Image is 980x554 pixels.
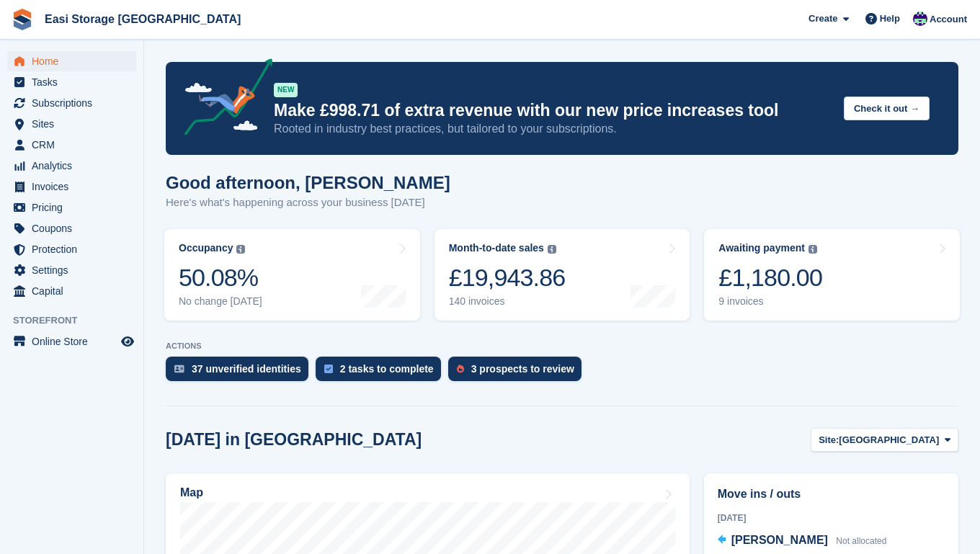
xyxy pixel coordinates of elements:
img: task-75834270c22a3079a89374b754ae025e5fb1db73e45f91037f5363f120a921f8.svg [324,365,333,373]
a: menu [7,51,136,71]
div: 3 prospects to review [471,363,574,375]
span: Create [808,12,837,26]
div: No change [DATE] [179,295,262,308]
h2: Move ins / outs [718,486,945,503]
span: Analytics [32,156,118,176]
div: Month-to-date sales [449,242,544,254]
h2: Map [180,486,203,499]
a: 37 unverified identities [166,357,316,388]
a: menu [7,197,136,218]
div: 9 invoices [718,295,822,308]
span: [PERSON_NAME] [731,534,828,546]
div: 140 invoices [449,295,566,308]
a: Easi Storage [GEOGRAPHIC_DATA] [39,7,246,31]
img: verify_identity-adf6edd0f0f0b5bbfe63781bf79b02c33cf7c696d77639b501bdc392416b5a36.svg [174,365,184,373]
h2: [DATE] in [GEOGRAPHIC_DATA] [166,430,422,450]
a: menu [7,260,136,280]
span: Coupons [32,218,118,238]
span: Subscriptions [32,93,118,113]
a: menu [7,281,136,301]
a: menu [7,93,136,113]
span: Settings [32,260,118,280]
span: Account [930,12,967,27]
p: Make £998.71 of extra revenue with our new price increases tool [274,100,832,121]
div: £19,943.86 [449,263,566,292]
div: NEW [274,83,298,97]
span: Online Store [32,331,118,352]
span: Tasks [32,72,118,92]
a: menu [7,331,136,352]
h1: Good afternoon, [PERSON_NAME] [166,173,450,192]
a: menu [7,156,136,176]
span: Capital [32,281,118,301]
a: Awaiting payment £1,180.00 9 invoices [704,229,960,321]
a: menu [7,72,136,92]
a: menu [7,177,136,197]
div: 50.08% [179,263,262,292]
a: 3 prospects to review [448,357,589,388]
span: Not allocated [836,536,886,546]
span: Invoices [32,177,118,197]
div: 2 tasks to complete [340,363,434,375]
button: Check it out → [844,97,930,120]
span: Home [32,51,118,71]
a: menu [7,135,136,155]
img: icon-info-grey-7440780725fd019a000dd9b08b2336e03edf1995a4989e88bcd33f0948082b44.svg [548,245,556,254]
div: £1,180.00 [718,263,822,292]
img: Steven Cusick [913,12,927,26]
p: ACTIONS [166,341,958,351]
span: CRM [32,135,118,155]
span: Pricing [32,197,118,218]
img: price-adjustments-announcement-icon-8257ccfd72463d97f412b2fc003d46551f7dbcb40ab6d574587a9cd5c0d94... [172,58,273,140]
a: menu [7,239,136,259]
img: icon-info-grey-7440780725fd019a000dd9b08b2336e03edf1995a4989e88bcd33f0948082b44.svg [808,245,817,254]
span: Sites [32,114,118,134]
span: Storefront [13,313,143,328]
button: Site: [GEOGRAPHIC_DATA] [811,428,958,452]
img: stora-icon-8386f47178a22dfd0bd8f6a31ec36ba5ce8667c1dd55bd0f319d3a0aa187defe.svg [12,9,33,30]
p: Here's what's happening across your business [DATE] [166,195,450,211]
span: Site: [819,433,839,447]
span: Help [880,12,900,26]
a: 2 tasks to complete [316,357,448,388]
a: Month-to-date sales £19,943.86 140 invoices [435,229,690,321]
a: [PERSON_NAME] Not allocated [718,532,887,550]
div: Awaiting payment [718,242,805,254]
div: [DATE] [718,511,945,524]
a: menu [7,218,136,238]
a: menu [7,114,136,134]
img: prospect-51fa495bee0391a8d652442698ab0144808aea92771e9ea1ae160a38d050c398.svg [457,365,464,373]
div: 37 unverified identities [192,363,301,375]
span: Protection [32,239,118,259]
span: [GEOGRAPHIC_DATA] [839,433,939,447]
a: Occupancy 50.08% No change [DATE] [164,229,420,321]
a: Preview store [119,333,136,350]
div: Occupancy [179,242,233,254]
img: icon-info-grey-7440780725fd019a000dd9b08b2336e03edf1995a4989e88bcd33f0948082b44.svg [236,245,245,254]
p: Rooted in industry best practices, but tailored to your subscriptions. [274,121,832,137]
